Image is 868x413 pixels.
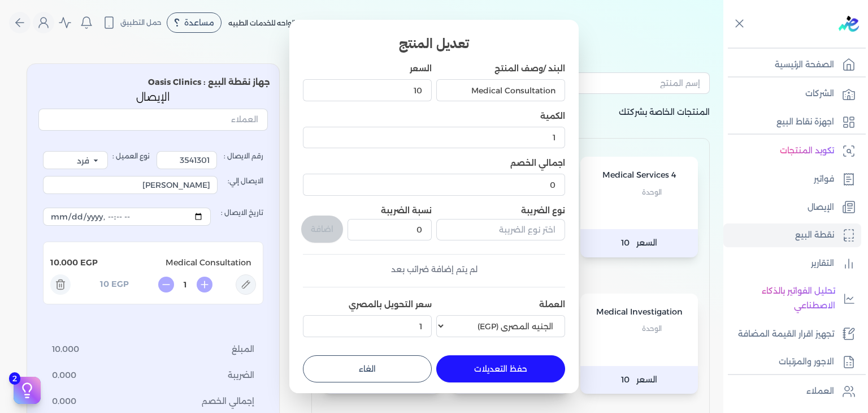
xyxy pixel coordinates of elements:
[349,299,432,309] label: سعر التحويل بالمصري
[494,63,565,74] label: البند /وصف المنتج
[303,174,565,195] input: اجمالي الخصم
[303,315,432,337] input: سعر التحويل بالمصري
[303,264,565,276] div: لم يتم إضافة ضرائب بعد
[539,299,565,309] label: العملة
[436,219,565,240] input: اختر نوع الضريبة
[436,355,565,382] button: حفظ التعديلات
[348,219,432,240] input: نسبة الضريبة
[303,355,432,382] button: الغاء
[436,79,565,101] input: البند /وصف المنتج
[510,158,565,168] label: اجمالي الخصم
[436,219,565,245] button: اختر نوع الضريبة
[436,205,565,217] label: نوع الضريبة
[303,79,432,101] input: السعر
[303,127,565,148] input: الكمية
[381,205,432,216] label: نسبة الضريبة
[410,63,432,74] label: السعر
[540,111,565,121] label: الكمية
[303,33,565,54] h3: تعديل المنتج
